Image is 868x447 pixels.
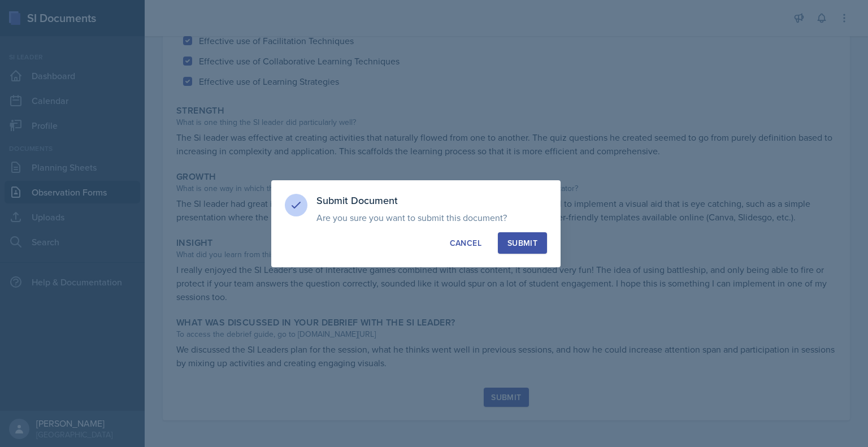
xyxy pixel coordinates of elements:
[498,232,547,254] button: Submit
[316,212,547,223] p: Are you sure you want to submit this document?
[507,237,537,249] div: Submit
[440,232,491,254] button: Cancel
[450,237,481,249] div: Cancel
[316,194,547,207] h3: Submit Document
